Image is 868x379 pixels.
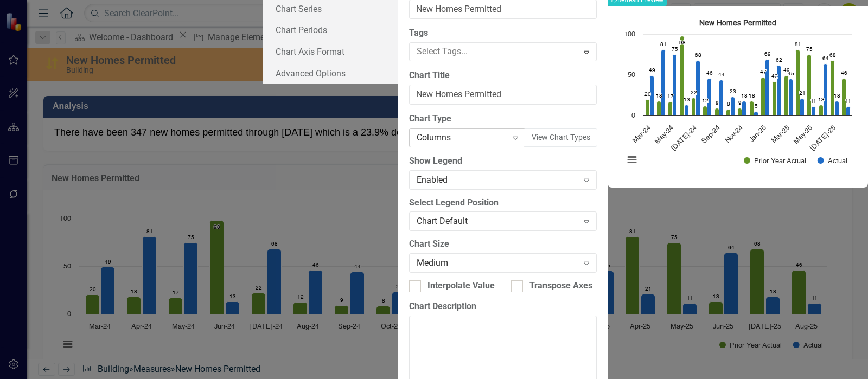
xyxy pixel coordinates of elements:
[749,93,755,99] text: 18
[263,41,398,62] a: Chart Axis Format
[650,50,851,116] g: Actual, bar series 2 of 2 with 18 bars.
[673,55,677,116] path: May-24, 75. Actual.
[660,42,667,47] text: 81
[650,76,654,116] path: Mar-24, 49. Actual.
[618,14,857,177] svg: Interactive chart
[818,97,825,102] text: 13
[777,66,781,116] path: Feb-25, 62. Actual.
[760,69,767,75] text: 47
[667,94,674,99] text: 17
[744,157,806,165] button: Show Prior Year Actual
[409,300,597,313] label: Chart Description
[409,197,597,209] label: Select Legend Position
[822,56,829,61] text: 64
[684,97,690,102] text: 13
[657,101,661,116] path: Apr-24, 18. Prior Year Actual.
[703,106,707,116] path: Aug-24, 12. Prior Year Actual.
[761,78,765,116] path: Jan-25, 47. Prior Year Actual.
[741,93,748,99] text: 18
[680,36,685,116] path: Jun-24, 98. Prior Year Actual.
[417,257,578,269] div: Medium
[748,124,768,144] text: Jan-25
[670,124,698,152] text: [DATE]-24
[679,40,686,46] text: 98
[700,124,721,145] text: Sep-24
[738,108,742,116] path: Nov-24, 9. Prior Year Actual.
[755,104,758,109] text: 5
[529,280,592,292] div: Transpose Axes
[699,20,776,27] text: New Homes Permitted
[691,90,697,95] text: 22
[765,60,770,116] path: Jan-25, 69. Actual.
[773,82,777,116] path: Feb-25, 42. Prior Year Actual.
[829,53,836,58] text: 68
[707,79,712,116] path: Aug-24, 46. Actual.
[835,101,839,116] path: Jul-25, 18. Actual.
[661,50,666,116] path: Apr-24, 81. Actual.
[812,107,816,116] path: May-25, 11. Actual.
[831,61,835,116] path: Jul-25, 68. Prior Year Actual.
[672,47,678,52] text: 75
[417,131,507,144] div: Columns
[649,68,655,73] text: 49
[631,124,652,144] text: Mar-24
[795,42,801,47] text: 81
[702,98,709,104] text: 12
[796,50,800,116] path: Apr-25, 81. Prior Year Actual.
[624,152,640,168] button: View chart menu, New Homes Permitted
[715,108,719,116] path: Sep-24, 9. Prior Year Actual.
[706,70,713,76] text: 46
[525,128,597,147] button: View Chart Types
[770,124,790,144] text: Mar-25
[409,27,597,40] label: Tags
[716,100,719,106] text: 9
[819,105,824,116] path: Jun-25, 13. Prior Year Actual.
[685,105,689,116] path: Jun-24, 13. Actual.
[793,124,814,145] text: May-25
[263,19,398,41] a: Chart Periods
[788,71,794,76] text: 45
[845,99,851,104] text: 11
[417,215,578,228] div: Chart Default
[834,93,840,99] text: 18
[668,102,673,116] path: May-24, 17. Prior Year Actual.
[764,52,771,57] text: 69
[846,107,851,116] path: Aug-25, 11. Actual.
[646,100,650,116] path: Mar-24, 20. Prior Year Actual.
[696,61,700,116] path: Jul-24, 68. Actual.
[409,155,597,168] label: Show Legend
[263,62,398,84] a: Advanced Options
[754,112,758,116] path: Dec-24, 5. Actual.
[409,238,597,250] label: Chart Size
[742,101,746,116] path: Nov-24, 18. Actual.
[631,112,635,119] text: 0
[841,70,847,76] text: 46
[731,97,735,116] path: Oct-24, 23. Actual.
[789,79,793,116] path: Mar-25, 45. Actual.
[809,124,837,152] text: [DATE]-25
[718,72,725,78] text: 44
[800,99,805,116] path: Apr-25, 21. Actual.
[409,113,597,125] label: Chart Type
[824,64,828,116] path: Jun-25, 64. Actual.
[810,99,816,104] text: 11
[624,31,635,38] text: 100
[628,72,635,79] text: 50
[409,69,597,82] label: Chart Title
[784,76,789,116] path: Mar-25, 49. Prior Year Actual.
[771,74,778,79] text: 42
[427,280,499,292] div: Interpolate Values
[695,53,701,58] text: 68
[656,93,662,99] text: 18
[730,89,736,94] text: 23
[726,110,731,116] path: Oct-24, 8. Prior Year Actual.
[738,100,742,106] text: 9
[644,92,651,97] text: 20
[776,57,782,63] text: 62
[618,14,857,177] div: New Homes Permitted. Highcharts interactive chart.
[727,101,730,107] text: 8
[799,91,806,96] text: 21
[807,55,812,116] path: May-25, 75. Prior Year Actual.
[842,79,846,116] path: Aug-25, 46. Prior Year Actual.
[417,174,578,186] div: Enabled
